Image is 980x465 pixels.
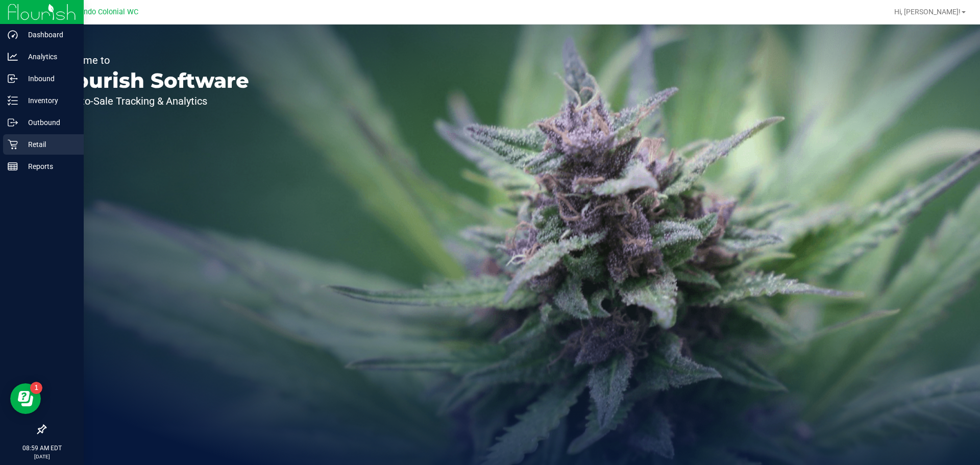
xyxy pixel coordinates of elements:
[18,138,79,151] p: Retail
[894,8,961,16] span: Hi, [PERSON_NAME]!
[18,160,79,173] p: Reports
[18,116,79,129] p: Outbound
[8,52,18,62] inline-svg: Analytics
[55,96,249,106] p: Seed-to-Sale Tracking & Analytics
[18,72,79,85] p: Inbound
[8,74,18,84] inline-svg: Inbound
[8,95,18,106] inline-svg: Inventory
[8,117,18,128] inline-svg: Outbound
[10,383,41,414] iframe: Resource center
[18,29,79,41] p: Dashboard
[8,30,18,40] inline-svg: Dashboard
[55,55,249,65] p: Welcome to
[8,139,18,150] inline-svg: Retail
[18,51,79,63] p: Analytics
[55,70,249,91] p: Flourish Software
[8,161,18,172] inline-svg: Reports
[18,94,79,107] p: Inventory
[5,444,79,453] p: 08:59 AM EDT
[30,382,42,394] iframe: Resource center unread badge
[70,8,138,16] span: Orlando Colonial WC
[5,453,79,460] p: [DATE]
